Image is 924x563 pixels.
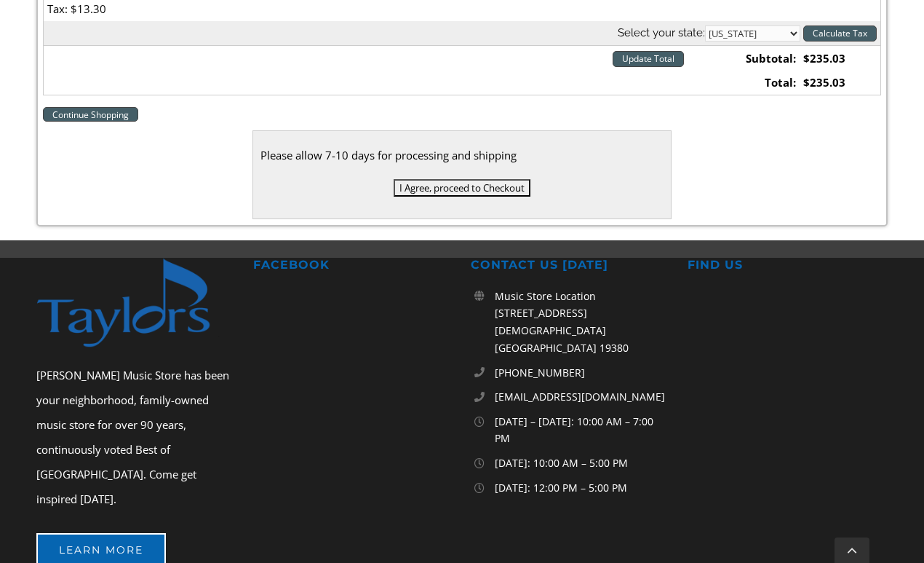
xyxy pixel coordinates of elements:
h2: CONTACT US [DATE] [471,258,671,273]
div: Please allow 7-10 days for processing and shipping [260,146,664,165]
td: $235.03 [800,71,880,95]
input: Update Total [613,51,684,67]
a: [PHONE_NUMBER] [495,364,670,382]
p: [DATE]: 10:00 AM – 5:00 PM [495,454,670,472]
select: State billing address [705,25,800,42]
span: [PERSON_NAME] Music Store has been your neighborhood, family-owned music store for over 90 years,... [36,368,229,506]
input: I Agree, proceed to Checkout [394,179,530,197]
th: Select your state: [44,21,880,46]
td: Total: [718,71,800,95]
td: $235.03 [800,46,880,71]
p: [DATE] – [DATE]: 10:00 AM – 7:00 PM [495,413,670,448]
span: [EMAIL_ADDRESS][DOMAIN_NAME] [495,390,665,403]
a: [EMAIL_ADDRESS][DOMAIN_NAME] [495,388,670,406]
span: Learn More [59,544,143,556]
td: Subtotal: [718,46,800,71]
h2: FIND US [688,258,888,273]
a: Continue Shopping [43,107,138,122]
img: footer-logo [36,258,236,348]
h2: FACEBOOK [253,258,453,273]
p: Music Store Location [STREET_ADDRESS][DEMOGRAPHIC_DATA] [GEOGRAPHIC_DATA] 19380 [495,288,670,357]
input: Calculate Tax [803,25,877,42]
p: [DATE]: 12:00 PM – 5:00 PM [495,479,670,497]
